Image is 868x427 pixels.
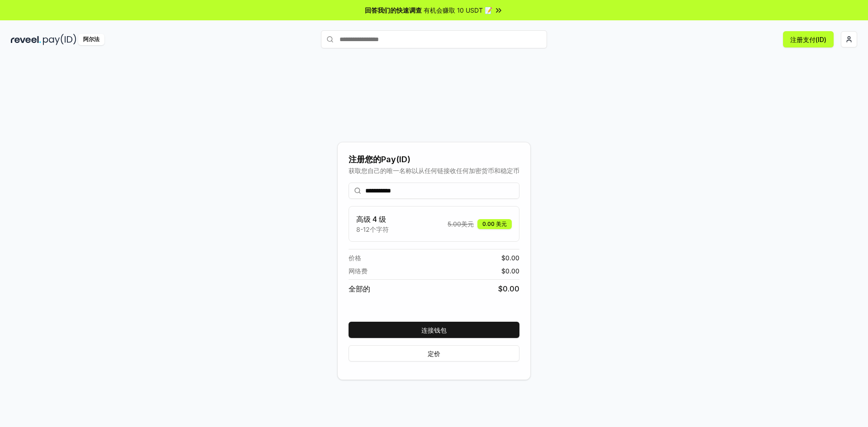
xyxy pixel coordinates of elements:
[349,167,519,174] font: 获取您自己的唯一名称以从任何链接收任何加密货币和稳定币
[365,6,422,14] font: 回答我们的快速调查
[424,6,492,14] font: 有机会赚取 10 USDT 📝
[790,36,826,43] font: 注册支付(ID)
[349,284,370,293] font: 全部的
[498,284,503,293] font: $
[448,220,461,228] font: 5.00
[349,345,519,361] button: 定价
[503,284,519,293] font: 0.00
[505,267,519,275] font: 0.00
[461,220,474,228] font: 美元
[356,215,386,224] font: 高级 4 级
[349,254,361,262] font: 价格
[349,322,519,338] button: 连接钱包
[428,350,440,357] font: 定价
[501,254,505,262] font: $
[43,34,76,45] img: 付款编号
[501,267,505,275] font: $
[11,34,41,45] img: 揭示黑暗
[349,155,410,164] font: 注册您的Pay(ID)
[505,254,519,262] font: 0.00
[421,326,447,334] font: 连接钱包
[83,36,99,42] font: 阿尔法
[482,221,507,227] font: 0.00 美元
[783,31,834,47] button: 注册支付(ID)
[356,225,389,233] font: 8-12个字符
[349,267,368,275] font: 网络费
